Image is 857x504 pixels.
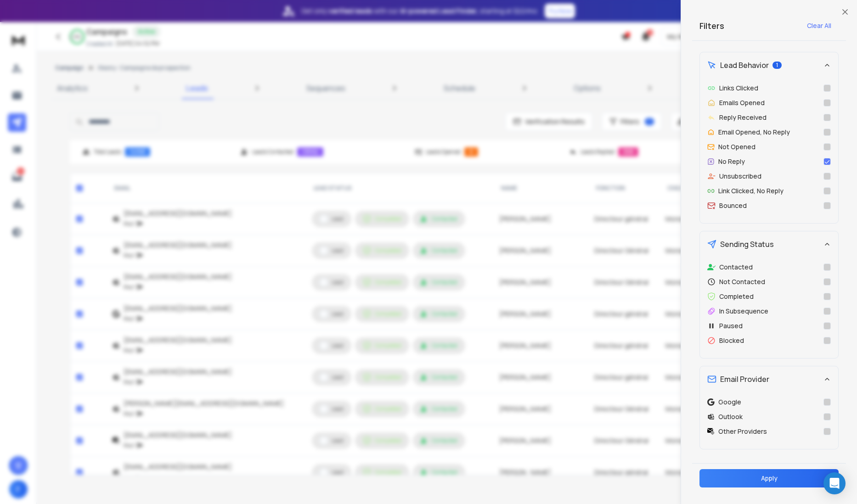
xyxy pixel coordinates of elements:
p: Outlook [718,412,743,421]
p: Links Clicked [719,84,758,93]
p: Reply Received [719,113,767,122]
p: Emails Opened [719,98,765,107]
div: Sending Status [700,257,838,358]
p: Bounced [719,201,747,210]
p: Not Contacted [719,277,765,286]
button: Apply [699,469,839,487]
p: Email Opened, No Reply [718,128,790,137]
p: Blocked [719,336,744,345]
div: Email Provider [700,392,838,449]
div: Open Intercom Messenger [823,472,846,494]
span: Lead Behavior [720,60,769,71]
p: Unsubscribed [719,172,761,181]
p: Link Clicked, No Reply [718,186,784,196]
button: Lead Behavior1 [700,52,838,78]
h2: Filters [699,19,724,32]
div: Lead Behavior1 [700,78,838,223]
p: Google [718,398,741,407]
span: Email Provider [720,374,769,385]
p: In Subsequence [719,307,768,316]
button: Email Provider [700,366,838,392]
span: 1 [772,62,782,69]
p: Contacted [719,263,753,272]
button: Sending Status [700,231,838,257]
p: Paused [719,321,743,330]
p: Other Providers [718,427,767,436]
button: Clear All [800,17,839,35]
span: Sending Status [720,239,774,250]
p: Completed [719,292,754,301]
p: Not Opened [718,142,756,151]
p: No Reply [718,157,745,166]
